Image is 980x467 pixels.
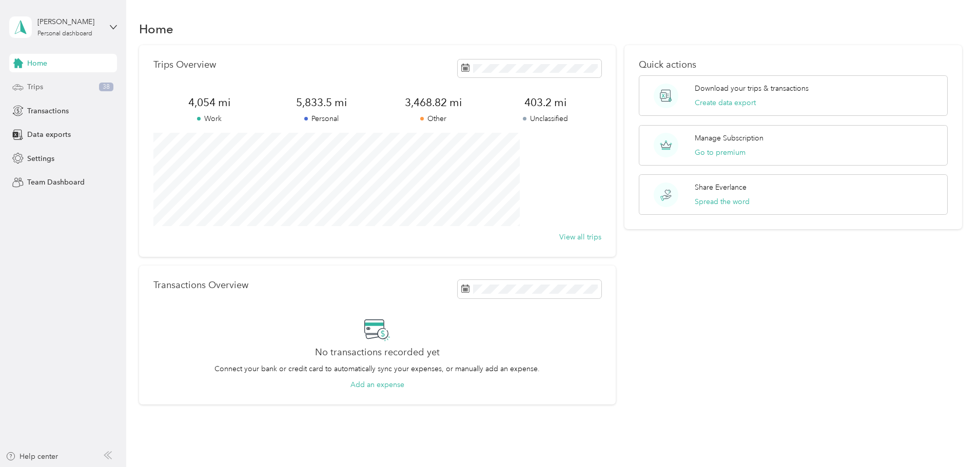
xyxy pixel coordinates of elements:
p: Unclassified [489,113,601,124]
button: Help center [6,451,58,462]
button: Go to premium [695,147,746,158]
p: Share Everlance [695,182,747,193]
span: Home [27,58,47,69]
span: Data exports [27,129,71,140]
span: 38 [99,83,113,92]
p: Manage Subscription [695,133,763,144]
h1: Home [139,24,173,34]
button: Create data export [695,97,756,108]
p: Connect your bank or credit card to automatically sync your expenses, or manually add an expense. [214,363,540,374]
button: View all trips [559,232,601,242]
button: Add an expense [350,379,404,390]
span: Team Dashboard [27,177,85,188]
span: Transactions [27,106,69,116]
span: 5,833.5 mi [265,95,377,110]
p: Download your trips & transactions [695,83,809,94]
span: 3,468.82 mi [377,95,489,110]
iframe: Everlance-gr Chat Button Frame [923,410,980,467]
div: Personal dashboard [37,31,92,37]
p: Quick actions [639,59,948,70]
span: 403.2 mi [489,95,601,110]
p: Trips Overview [153,59,216,70]
div: [PERSON_NAME] [37,16,102,27]
p: Work [153,113,265,124]
span: Settings [27,153,54,164]
span: 4,054 mi [153,95,265,110]
p: Transactions Overview [153,280,248,291]
span: Trips [27,82,43,92]
button: Spread the word [695,196,750,207]
p: Other [377,113,489,124]
p: Personal [265,113,377,124]
h2: No transactions recorded yet [315,347,440,358]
